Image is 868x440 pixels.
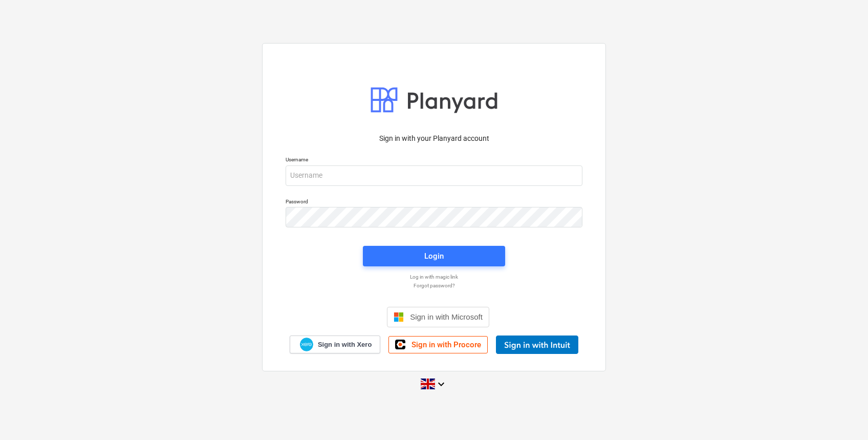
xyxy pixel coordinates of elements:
p: Sign in with your Planyard account [286,133,582,144]
img: Microsoft logo [394,312,404,322]
i: keyboard_arrow_down [435,378,447,390]
div: Login [424,249,444,263]
span: Sign in with Microsoft [410,312,483,321]
a: Log in with magic link [280,274,588,280]
span: Sign in with Xero [318,340,372,349]
a: Sign in with Procore [388,336,488,353]
a: Forgot password? [280,282,588,289]
p: Password [286,198,582,207]
input: Username [286,165,582,186]
p: Username [286,156,582,165]
a: Sign in with Xero [290,336,381,353]
span: Sign in with Procore [411,340,481,349]
button: Login [363,246,505,266]
img: Xero logo [300,338,313,351]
